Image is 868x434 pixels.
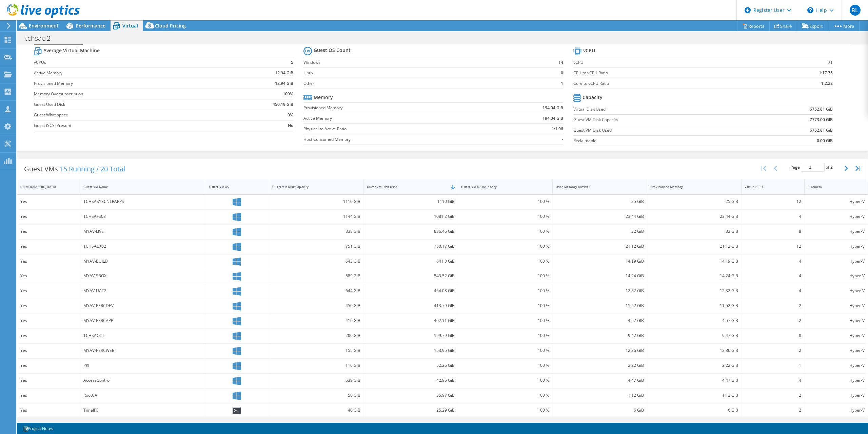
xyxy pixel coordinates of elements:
div: 153.95 GiB [367,347,455,354]
b: 7773.00 GiB [810,116,833,123]
div: Hyper-V [808,407,865,414]
label: CPU to vCPU Ratio [573,70,765,76]
div: Hyper-V [808,272,865,280]
div: 750.17 GiB [367,243,455,250]
label: Guest iSCSI Present [34,122,231,129]
label: vCPU [573,59,765,66]
div: 100 % [461,347,549,354]
div: MYAV-PERCAPP [83,317,203,324]
a: Reports [737,21,770,31]
b: - [562,136,563,143]
div: MYAV-UAT2 [83,287,203,295]
div: Hyper-V [808,317,865,324]
div: TCHSACCT [83,332,203,339]
span: Cloud Pricing [155,22,186,29]
b: 0.00 GiB [817,137,833,144]
label: Guest VM Disk Used [573,127,749,134]
div: 199.79 GiB [367,332,455,339]
div: 14.19 GiB [650,258,738,265]
h1: tchsacl2 [22,35,61,42]
div: 52.26 GiB [367,362,455,369]
div: TimeIPS [83,407,203,414]
b: 194.04 GiB [542,105,563,111]
b: 0% [288,112,293,118]
div: 100 % [461,228,549,235]
div: 100 % [461,407,549,414]
input: jump to page [801,163,825,172]
div: 100 % [461,377,549,384]
div: 8 [745,228,801,235]
label: Physical to Active Ratio [303,126,488,132]
div: Provisioned Memory [650,185,730,189]
div: 25.29 GiB [367,407,455,414]
b: No [288,122,293,129]
div: 25 GiB [650,198,738,205]
div: 25 GiB [556,198,644,205]
div: AccessControl [83,377,203,384]
div: 2 [745,407,801,414]
div: 14.24 GiB [650,272,738,280]
div: 4 [745,377,801,384]
div: TCHSAFS03 [83,213,203,220]
div: 4.47 GiB [650,377,738,384]
div: Yes [20,287,77,295]
div: 40 GiB [272,407,360,414]
div: 1081.2 GiB [367,213,455,220]
b: 1 [561,80,563,87]
div: 100 % [461,317,549,324]
div: Hyper-V [808,287,865,295]
span: Page of [790,163,833,172]
label: Memory Oversubscription [34,91,231,97]
div: MYAV-LIVE [83,228,203,235]
b: 100% [283,91,293,97]
div: 2 [745,347,801,354]
div: Hyper-V [808,243,865,250]
div: 1144 GiB [272,213,360,220]
div: Yes [20,377,77,384]
a: Project Notes [18,424,58,433]
div: 110 GiB [272,362,360,369]
div: 836.46 GiB [367,228,455,235]
a: Export [797,21,828,31]
div: 643 GiB [272,258,360,265]
div: 12.36 GiB [556,347,644,354]
label: Linux [303,70,539,76]
div: MYAV-BUILD [83,258,203,265]
div: 23.44 GiB [650,213,738,220]
div: 42.95 GiB [367,377,455,384]
b: 14 [558,59,563,66]
div: 4.57 GiB [556,317,644,324]
div: 11.52 GiB [556,302,644,309]
div: PKI [83,362,203,369]
label: Guest Whitespace [34,112,231,118]
div: 8 [745,332,801,339]
div: TCHSASYSCNTRAPPS [83,198,203,205]
div: 200 GiB [272,332,360,339]
div: 100 % [461,213,549,220]
div: 450 GiB [272,302,360,309]
b: Guest OS Count [314,47,351,54]
div: Yes [20,317,77,324]
div: Guest VMs: [17,158,132,180]
svg: \n [807,7,813,13]
div: 6 GiB [556,407,644,414]
div: Hyper-V [808,332,865,339]
div: 100 % [461,287,549,295]
div: [DEMOGRAPHIC_DATA] [20,185,69,189]
div: 100 % [461,243,549,250]
div: 639 GiB [272,377,360,384]
div: 4.47 GiB [556,377,644,384]
label: vCPUs [34,59,231,66]
div: Yes [20,213,77,220]
b: 71 [828,59,833,66]
div: Used Memory (Active) [556,185,636,189]
div: MYAV-PERCDEV [83,302,203,309]
div: 6 GiB [650,407,738,414]
label: Reclaimable [573,137,749,144]
div: 1.12 GiB [650,392,738,399]
b: 6752.81 GiB [810,106,833,113]
div: Yes [20,362,77,369]
b: 194.04 GiB [542,115,563,122]
div: 32 GiB [556,228,644,235]
div: Guest VM % Occupancy [461,185,541,189]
